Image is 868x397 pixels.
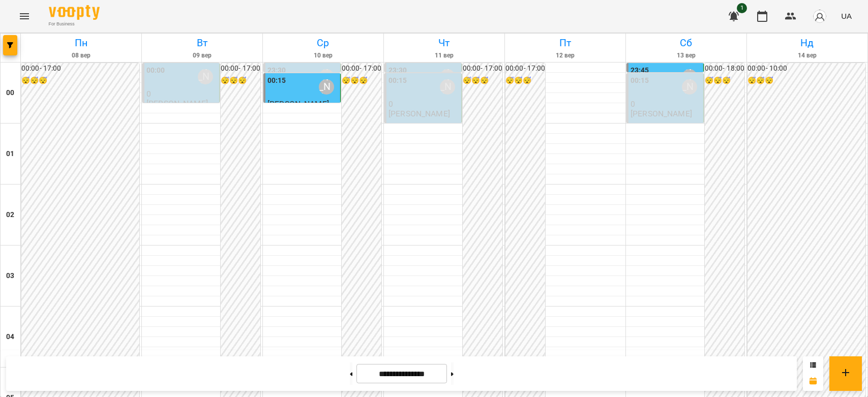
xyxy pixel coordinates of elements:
label: 23:30 [388,65,407,76]
label: 00:15 [267,75,286,86]
h6: Ср [264,35,382,51]
h6: Пн [22,35,140,51]
div: Бондарєва Валерія [682,69,697,84]
h6: 00:00 - 17:00 [21,63,139,74]
span: 1 [737,3,747,13]
h6: 😴😴😴 [705,75,744,86]
h6: 00:00 - 10:00 [747,63,865,74]
h6: 😴😴😴 [342,75,381,86]
p: 0 [631,100,701,108]
div: Бондарєва Валерія [440,69,455,84]
img: avatar_s.png [813,9,827,23]
label: 00:15 [388,75,407,86]
p: 0 [146,89,217,98]
h6: 13 вер [627,51,745,60]
h6: 03 [6,270,14,282]
h6: 02 [6,209,14,221]
label: 00:00 [146,65,165,76]
p: 0 [388,100,459,108]
h6: 11 вер [385,51,503,60]
img: Voopty Logo [49,5,100,20]
span: [PERSON_NAME] [267,99,329,109]
label: 23:30 [267,65,286,76]
div: Бондарєва Валерія [319,69,334,84]
h6: Нд [749,35,866,51]
h6: 08 вер [22,51,140,60]
span: For Business [49,21,100,27]
h6: 00:00 - 17:00 [463,63,502,74]
label: 00:15 [631,75,649,86]
button: UA [837,7,856,25]
h6: Вт [143,35,261,51]
h6: 00:00 - 17:00 [221,63,260,74]
div: Бондарєва Валерія [440,79,455,95]
p: [PERSON_NAME] [631,109,692,118]
div: Бондарєва Валерія [682,79,697,95]
h6: 00:00 - 17:00 [342,63,381,74]
h6: 14 вер [749,51,866,60]
h6: 00 [6,87,14,99]
h6: Пт [506,35,624,51]
h6: 01 [6,148,14,160]
h6: 😴😴😴 [21,75,139,86]
h6: 😴😴😴 [463,75,502,86]
h6: 10 вер [264,51,382,60]
h6: Чт [385,35,503,51]
button: Menu [12,4,37,28]
p: [PERSON_NAME] [388,109,450,118]
h6: 09 вер [143,51,261,60]
h6: 😴😴😴 [221,75,260,86]
span: UA [841,11,852,21]
h6: 😴😴😴 [505,75,545,86]
label: 23:45 [631,65,649,76]
h6: 00:00 - 17:00 [505,63,545,74]
div: Бондарєва Валерія [319,79,334,95]
h6: 12 вер [506,51,624,60]
h6: 00:00 - 18:00 [705,63,744,74]
div: Бондарєва Валерія [198,69,213,84]
h6: 04 [6,331,14,343]
h6: 😴😴😴 [747,75,865,86]
h6: Сб [627,35,745,51]
p: [PERSON_NAME] [146,99,208,108]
